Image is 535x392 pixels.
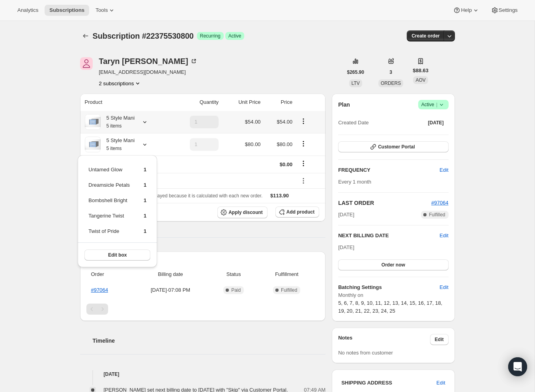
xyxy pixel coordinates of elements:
span: Edit [440,166,448,174]
th: Price [263,94,295,111]
span: Settings [499,7,518,13]
span: $265.90 [347,69,364,75]
td: Dreamsicle Petals [88,181,130,195]
span: Sales tax (if applicable) is not displayed because it is calculated with each new order. [85,193,263,199]
span: 1 [144,213,146,219]
button: Apply discount [217,206,267,218]
span: ORDERS [381,81,401,86]
span: Monthly on [338,291,448,299]
span: Status [213,270,254,278]
span: 1 [144,228,146,234]
div: Taryn [PERSON_NAME] [99,57,198,65]
span: | [436,101,437,108]
span: [DATE] [338,244,354,250]
button: Help [448,5,484,16]
a: #97064 [91,287,108,293]
h6: Batching Settings [338,283,440,291]
a: #97064 [431,200,448,206]
span: Active [421,101,445,109]
span: Subscription #22375530800 [93,32,194,40]
button: Subscriptions [80,30,91,41]
span: Analytics [17,7,38,13]
td: Bombshell Bright [88,196,130,211]
span: [EMAIL_ADDRESS][DOMAIN_NAME] [99,68,198,76]
span: $88.63 [413,67,428,75]
span: Edit [440,232,448,240]
td: Untamed Glow [88,165,130,180]
button: Product actions [297,139,310,148]
span: Edit [435,336,444,343]
span: [DATE] [428,120,444,126]
span: Edit box [108,252,127,258]
span: Add product [286,209,314,215]
small: 5 items [107,123,122,129]
button: Shipping actions [297,159,310,168]
div: box-discount-MEHFIL [85,177,293,185]
span: Help [461,7,471,13]
span: AOV [415,77,425,83]
th: Product [80,94,169,111]
span: $80.00 [245,141,261,147]
span: Fulfilled [281,287,297,293]
div: 5 Style Mani [101,137,135,152]
span: $54.00 [245,119,261,125]
span: Active [228,33,241,39]
span: $113.90 [270,193,289,199]
span: Create order [412,33,440,39]
h2: Plan [338,101,350,109]
span: Tools [95,7,108,13]
button: Customer Portal [338,141,448,152]
span: Every 1 month [338,179,371,185]
div: Open Intercom Messenger [508,357,527,376]
span: 5, 6, 7, 8, 9, 10, 11, 12, 13, 14, 15, 16, 17, 18, 19, 20, 21, 22, 23, 24, 25 [338,300,442,314]
small: 5 items [107,146,122,151]
span: 3 [389,69,392,75]
h2: FREQUENCY [338,166,440,174]
th: Order [86,266,131,283]
th: Unit Price [221,94,263,111]
span: Subscriptions [49,7,84,13]
button: Edit [435,164,453,176]
nav: Pagination [86,304,320,315]
button: Product actions [297,117,310,126]
span: Fulfilled [429,212,445,218]
h3: Notes [338,334,430,345]
button: Tools [91,5,120,16]
span: $80.00 [277,141,292,147]
span: Order now [382,262,405,268]
button: Add product [275,206,319,218]
span: $54.00 [277,119,292,125]
span: [DATE] · 07:08 PM [133,286,208,294]
h3: SHIPPING ADDRESS [341,379,436,387]
span: Billing date [133,270,208,278]
button: Edit box [84,249,150,261]
span: 1 [144,182,146,188]
button: Order now [338,259,448,270]
h2: Payment attempts [86,258,320,266]
td: Twist of Pride [88,227,130,242]
h2: NEXT BILLING DATE [338,232,440,240]
div: 5 Style Mani [101,114,135,130]
button: Edit [430,334,449,345]
button: [DATE] [423,117,449,128]
span: Customer Portal [378,144,415,150]
th: Quantity [169,94,221,111]
button: Product actions [99,79,142,87]
span: Taryn Bergman [80,57,93,70]
button: Settings [486,5,522,16]
h4: [DATE] [80,370,326,378]
td: Tangerine Twist [88,212,130,226]
span: Edit [440,283,448,291]
button: Analytics [13,5,43,16]
span: Edit [436,379,445,387]
button: $265.90 [342,67,369,78]
span: Paid [231,287,241,293]
button: #97064 [431,199,448,207]
button: Subscriptions [45,5,89,16]
button: Create order [407,30,444,41]
span: LTV [352,81,360,86]
button: Edit [435,281,453,294]
span: Recurring [200,33,221,39]
span: 1 [144,197,146,203]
